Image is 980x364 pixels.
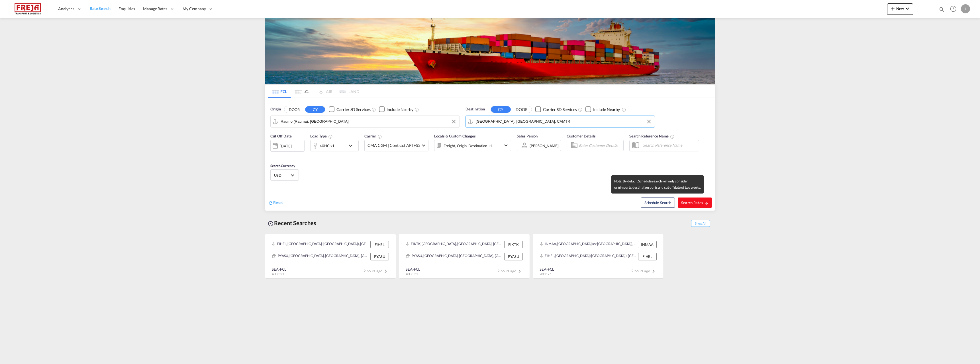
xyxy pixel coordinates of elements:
md-icon: icon-magnify [939,6,945,13]
div: Include Nearby [387,107,413,112]
span: USD [274,173,290,178]
span: CMA CGM | Contract API +52 [367,143,420,148]
md-icon: icon-chevron-right [516,268,523,275]
button: Clear Input [645,117,653,126]
button: DOOR [512,106,532,113]
md-icon: The selected Trucker/Carrierwill be displayed in the rate results If the rates are from another f... [377,134,382,139]
div: Recent Searches [265,217,318,229]
div: Freight Origin Destination Factory Stuffing [444,142,492,150]
md-icon: icon-chevron-down [503,142,509,149]
md-checkbox: Checkbox No Ink [585,106,620,112]
div: INMAA [638,241,657,248]
span: 40HC x 1 [272,272,284,276]
img: LCL+%26+FCL+BACKGROUND.png [265,18,715,84]
div: PYASU, Asuncion, Paraguay, South America, Americas [406,253,503,260]
md-icon: icon-plus 400-fg [889,5,896,12]
div: J [961,4,970,13]
div: INMAA, Chennai (ex Madras), India, Indian Subcontinent, Asia Pacific [540,241,636,248]
span: My Company [183,6,206,12]
md-icon: icon-chevron-down [347,142,357,149]
md-icon: icon-refresh [268,200,273,205]
button: icon-plus 400-fgNewicon-chevron-down [887,3,913,15]
span: Show All [691,220,710,227]
md-input-container: Raumo (Rauma), FIRAU [271,116,460,127]
md-icon: Unchecked: Ignores neighbouring ports when fetching rates.Checked : Includes neighbouring ports w... [415,107,419,112]
span: Enquiries [119,6,135,11]
span: 2 hours ago [364,269,389,273]
md-icon: Unchecked: Search for CY (Container Yard) services for all selected carriers.Checked : Search for... [371,107,376,112]
div: icon-refreshReset [268,200,283,206]
span: 20GP x 1 [540,272,552,276]
button: Note: By default Schedule search will only considerorigin ports, destination ports and cut off da... [641,198,675,208]
md-checkbox: Checkbox No Ink [329,106,370,112]
div: PYASU, Asuncion, Paraguay, South America, Americas [272,253,369,260]
span: New [889,6,911,11]
md-select: Select Currency: $ USDUnited States Dollar [273,171,296,179]
md-input-container: Montreal, QC, CAMTR [466,116,655,127]
div: 40HC x1icon-chevron-down [310,140,359,151]
md-select: Sales Person: Jarkko Lamminpaa [529,141,559,150]
md-tab-item: LCL [291,85,314,98]
div: Include Nearby [593,107,620,112]
md-tooltip: Note: By default Schedule search will only consider origin ports, destination ports and cut off d... [611,175,704,194]
span: 40HC x 1 [406,272,418,276]
span: Manage Rates [143,6,167,12]
span: Search Currency [270,164,295,168]
input: Search by Port [476,117,652,126]
input: Search by Port [281,117,457,126]
md-checkbox: Checkbox No Ink [379,106,413,112]
div: FIKTK [504,241,523,248]
span: Load Type [310,134,333,138]
span: Origin [270,106,281,112]
recent-search-card: INMAA, [GEOGRAPHIC_DATA] (ex [GEOGRAPHIC_DATA]), [GEOGRAPHIC_DATA], [GEOGRAPHIC_DATA], [GEOGRAPHI... [533,234,664,279]
button: Clear Input [450,117,458,126]
span: Destination [465,106,485,112]
div: SEA-FCL [540,267,554,272]
md-icon: icon-backup-restore [267,220,274,227]
md-icon: icon-arrow-right [705,201,709,205]
span: Carrier [364,134,382,138]
div: FIHEL, Helsinki (Helsingfors), Finland, Northern Europe, Europe [272,241,369,248]
div: [DATE] [270,140,305,152]
button: DOOR [284,106,304,113]
span: Search Rates [681,200,709,205]
span: Locals & Custom Charges [434,134,476,138]
span: Analytics [58,6,74,12]
input: Enter Customer Details [579,141,622,150]
md-icon: icon-chevron-right [650,268,657,275]
button: Search Ratesicon-arrow-right [678,198,712,208]
span: 2 hours ago [497,269,523,273]
div: FIHEL, Helsinki (Helsingfors), Finland, Northern Europe, Europe [540,253,637,260]
span: 2 hours ago [631,269,657,273]
div: [PERSON_NAME] [530,143,559,148]
div: icon-magnify [939,6,945,15]
div: PYASU [504,253,523,260]
div: Carrier SD Services [336,107,370,112]
button: CY [491,106,511,113]
span: Cut Off Date [270,134,292,138]
span: Reset [273,200,283,205]
div: FIKTK, Kotka, Finland, Northern Europe, Europe [406,241,503,248]
div: SEA-FCL [272,267,286,272]
span: Customer Details [567,134,595,138]
md-icon: Unchecked: Ignores neighbouring ports when fetching rates.Checked : Includes neighbouring ports w... [622,107,626,112]
md-datepicker: Select [270,151,275,159]
span: Help [948,4,958,14]
md-tab-item: FCL [268,85,291,98]
div: FIHEL [370,241,389,248]
div: PYASU [370,253,389,260]
div: SEA-FCL [406,267,420,272]
div: Origin DOOR CY Checkbox No InkUnchecked: Search for CY (Container Yard) services for all selected... [265,98,715,211]
button: CY [305,106,325,113]
span: Rate Search [90,6,111,11]
div: Carrier SD Services [543,107,577,112]
div: 40HC x1 [320,142,334,150]
span: Search Reference Name [629,134,675,138]
div: Help [948,4,961,14]
img: 586607c025bf11f083711d99603023e7.png [9,3,47,15]
md-icon: Unchecked: Search for CY (Container Yard) services for all selected carriers.Checked : Search for... [578,107,583,112]
recent-search-card: FIHEL, [GEOGRAPHIC_DATA] ([GEOGRAPHIC_DATA]), [GEOGRAPHIC_DATA], [GEOGRAPHIC_DATA], [GEOGRAPHIC_D... [265,234,396,279]
recent-search-card: FIKTK, [GEOGRAPHIC_DATA], [GEOGRAPHIC_DATA], [GEOGRAPHIC_DATA], [GEOGRAPHIC_DATA] FIKTKPYASU, [GE... [399,234,530,279]
div: [DATE] [280,143,291,149]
